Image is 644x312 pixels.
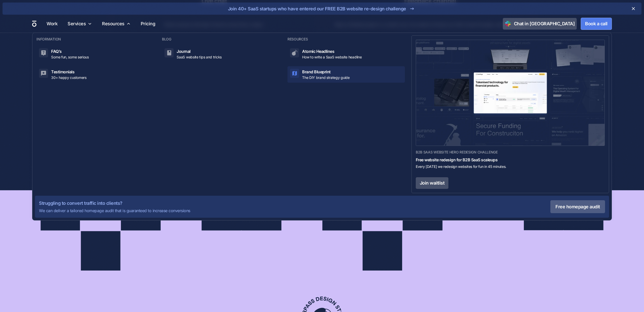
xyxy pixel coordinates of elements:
[51,48,62,54] div: FAQ’s
[287,46,405,62] a: Atomic HeadlinesHow to write a SaaS website headline
[416,177,449,189] a: Join waitlist
[287,37,405,41] h4: RESOURCES
[51,69,74,75] div: Testimonials
[51,75,86,80] p: 30+ happy customers
[32,20,36,27] a: home
[228,5,406,12] div: Join 40+ SaaS startups who have entered our FREE B2B website re-design challenge
[416,150,605,154] h4: B2B SaaS website hero redesign challenge
[102,20,124,27] div: Resources
[39,200,122,207] div: Struggling to convert traffic into clients?
[39,208,190,214] div: We can deliver a tailored homepage audit that is guaranteed to increase conversions
[302,75,350,80] p: The DIY brand strategy guide
[177,48,191,54] div: Journal
[302,48,334,54] div: Atomic Headlines
[66,15,94,33] div: Services
[416,157,605,163] div: Free website redesign for B2B SaaS scaleups
[139,19,157,29] a: Pricing
[416,155,605,171] a: Free website redesign for B2B SaaS scaleupsEvery [DATE] we redesign websites for fun in 45 minutes.
[45,19,59,29] a: Work
[51,54,89,60] p: Some fun, some serious
[416,164,605,169] p: Every [DATE] we redesign websites for fun in 45 minutes.
[177,54,222,60] p: SaaS website tips and tricks
[36,66,154,83] a: Testimonials30+ happy customers
[302,69,331,75] div: Brand Blueprint
[503,18,577,30] a: Chat in [GEOGRAPHIC_DATA]
[162,46,279,62] a: JournalSaaS website tips and tricks
[36,46,154,62] a: FAQ’sSome fun, some serious
[287,66,405,83] a: Brand BlueprintThe DIY brand strategy guide
[36,37,154,41] h4: INFORMATION
[19,5,625,13] a: Join 40+ SaaS startups who have entered our FREE B2B website re-design challenge
[581,18,612,30] a: Book a call
[100,15,133,33] div: Resources
[514,20,575,27] div: Chat in [GEOGRAPHIC_DATA]
[302,54,362,60] p: How to write a SaaS website headline
[162,37,279,41] h4: BLOG
[550,200,605,213] a: Free homepage audit
[68,20,86,27] div: Services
